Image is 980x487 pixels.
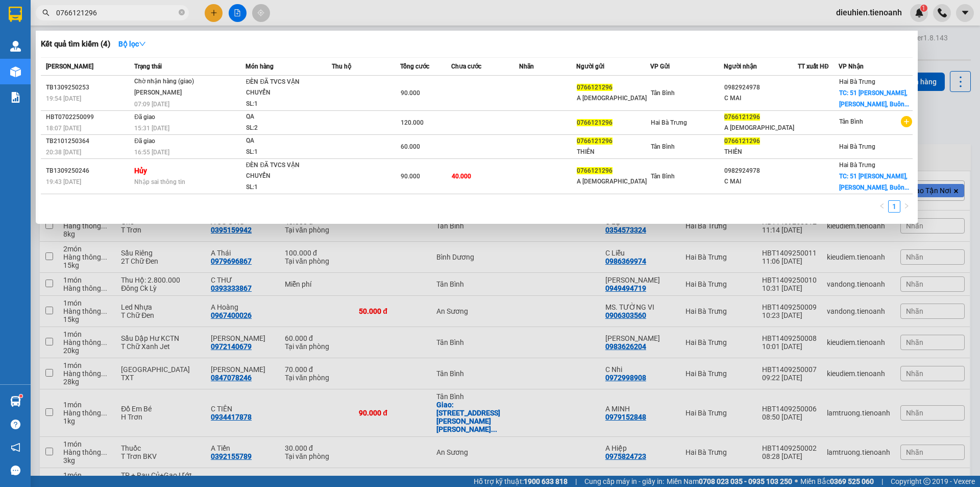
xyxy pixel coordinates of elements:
[134,125,169,132] span: 15:31 [DATE]
[9,7,22,22] img: logo-vxr
[139,40,146,48] span: down
[11,443,20,452] span: notification
[46,166,131,176] div: TB1309250246
[46,136,131,147] div: TB2101250364
[42,9,50,16] span: search
[651,143,675,150] span: Tân Bình
[56,7,177,18] input: Tìm tên, số ĐT hoặc mã đơn
[876,200,888,213] li: Previous Page
[246,123,323,134] div: SL: 2
[134,167,147,175] strong: Hủy
[400,63,429,70] span: Tổng cước
[134,137,155,145] span: Đã giao
[577,176,650,187] div: A [DEMOGRAPHIC_DATA]
[452,173,471,180] span: 40.000
[246,111,323,123] div: QA
[839,63,864,70] span: VP Nhận
[246,147,323,158] div: SL: 1
[332,63,351,70] span: Thu hộ
[798,63,829,70] span: TT xuất HĐ
[451,63,481,70] span: Chưa cước
[839,89,909,108] span: TC: 51 [PERSON_NAME], [PERSON_NAME], Buôn...
[10,92,21,103] img: solution-icon
[839,78,875,85] span: Hai Bà Trưng
[839,118,863,125] span: Tân Bình
[900,200,913,213] button: right
[724,176,797,187] div: C MAI
[903,203,910,209] span: right
[839,161,875,169] span: Hai Bà Trưng
[651,89,675,97] span: Tân Bình
[876,200,888,213] button: left
[246,160,323,182] div: ĐÈN ĐÃ TVCS VẬN CHUYỂN
[118,40,146,48] strong: Bộ lọc
[179,9,185,15] span: close-circle
[401,143,420,150] span: 60.000
[576,63,604,70] span: Người gửi
[577,84,612,91] span: 0766121296
[839,173,909,191] span: TC: 51 [PERSON_NAME], [PERSON_NAME], Buôn...
[577,147,650,157] div: THIÊN
[900,200,913,213] li: Next Page
[889,201,900,212] a: 1
[724,113,760,121] span: 0766121296
[46,112,131,123] div: HBT0702250099
[46,63,93,70] span: [PERSON_NAME]
[46,82,131,93] div: TB1309250253
[901,116,912,127] span: plus-circle
[41,39,110,50] h3: Kết quả tìm kiếm ( 4 )
[246,99,323,110] div: SL: 1
[19,395,22,398] sup: 1
[246,77,323,99] div: ĐÈN ĐÃ TVCS VẬN CHUYỂN
[11,420,20,429] span: question-circle
[577,167,612,174] span: 0766121296
[134,63,162,70] span: Trạng thái
[650,63,670,70] span: VP Gửi
[724,166,797,176] div: 0982924978
[724,137,760,145] span: 0766121296
[879,203,885,209] span: left
[11,466,20,475] span: message
[246,135,323,147] div: QA
[10,41,21,52] img: warehouse-icon
[651,173,675,180] span: Tân Bình
[724,123,797,133] div: A [DEMOGRAPHIC_DATA]
[577,119,612,126] span: 0766121296
[134,76,211,87] div: Chờ nhận hàng (giao)
[519,63,534,70] span: Nhãn
[724,82,797,93] div: 0982924978
[724,93,797,104] div: C MAI
[724,63,757,70] span: Người nhận
[651,119,687,126] span: Hai Bà Trưng
[888,200,900,213] li: 1
[839,143,875,150] span: Hai Bà Trưng
[110,36,154,52] button: Bộ lọcdown
[246,63,274,70] span: Món hàng
[46,95,81,102] span: 19:54 [DATE]
[134,149,169,156] span: 16:55 [DATE]
[246,182,323,193] div: SL: 1
[401,173,420,180] span: 90.000
[179,8,185,18] span: close-circle
[134,178,185,185] span: Nhập sai thông tin
[46,178,81,185] span: 19:43 [DATE]
[134,87,211,99] div: [PERSON_NAME]
[577,93,650,104] div: A [DEMOGRAPHIC_DATA]
[46,125,81,132] span: 18:07 [DATE]
[577,137,612,145] span: 0766121296
[46,149,81,156] span: 20:38 [DATE]
[134,113,155,121] span: Đã giao
[10,396,21,407] img: warehouse-icon
[134,101,169,108] span: 07:09 [DATE]
[10,66,21,77] img: warehouse-icon
[401,89,420,97] span: 90.000
[724,147,797,157] div: THIÊN
[401,119,424,126] span: 120.000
